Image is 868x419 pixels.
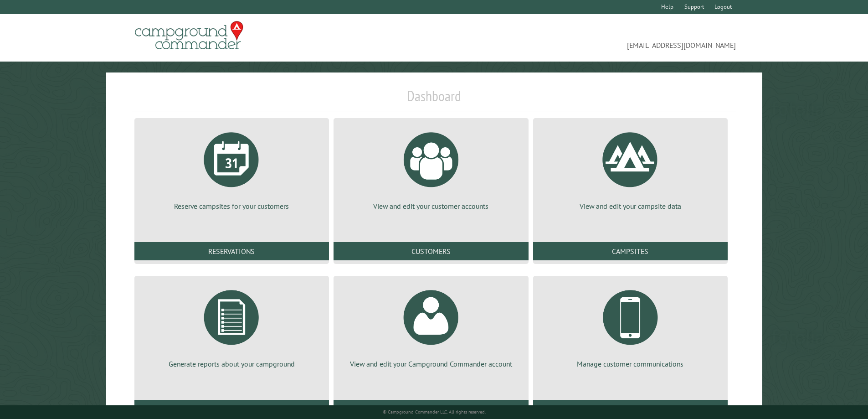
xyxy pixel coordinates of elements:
[132,87,736,112] h1: Dashboard
[145,201,318,211] p: Reserve campsites for your customers
[145,125,318,211] a: Reserve campsites for your customers
[533,242,728,260] a: Campsites
[344,201,517,211] p: View and edit your customer accounts
[344,125,517,211] a: View and edit your customer accounts
[134,242,329,260] a: Reservations
[334,242,528,260] a: Customers
[145,283,318,369] a: Generate reports about your campground
[344,283,517,369] a: View and edit your Campground Commander account
[344,359,517,369] p: View and edit your Campground Commander account
[533,400,728,418] a: Communications
[434,25,736,51] span: [EMAIL_ADDRESS][DOMAIN_NAME]
[334,400,528,418] a: Account
[145,359,318,369] p: Generate reports about your campground
[544,283,717,369] a: Manage customer communications
[132,18,246,53] img: Campground Commander
[134,400,329,418] a: Reports
[544,359,717,369] p: Manage customer communications
[383,409,486,415] small: © Campground Commander LLC. All rights reserved.
[544,201,717,211] p: View and edit your campsite data
[544,125,717,211] a: View and edit your campsite data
